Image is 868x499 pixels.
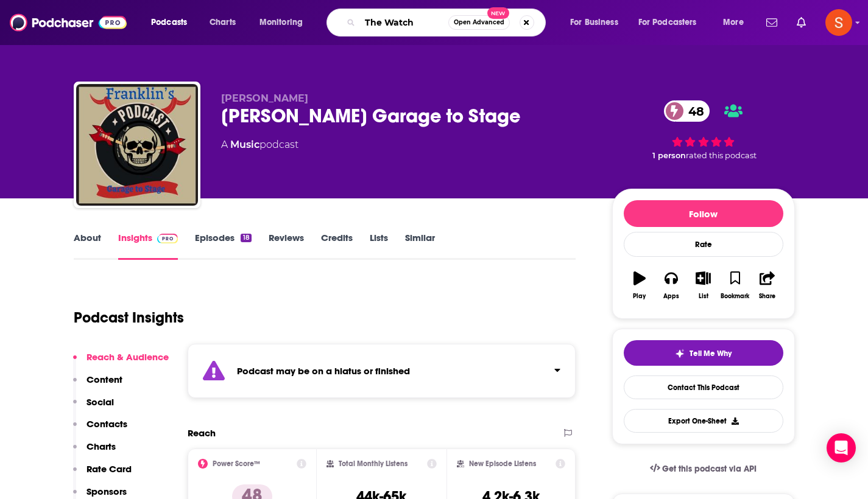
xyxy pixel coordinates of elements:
a: Music [230,139,259,150]
button: Contacts [73,418,127,441]
div: Play [633,293,646,300]
span: 48 [676,100,710,122]
span: For Business [570,14,618,31]
h2: New Episode Listens [469,459,536,468]
div: Bookmark [721,293,749,300]
h2: Reach [188,427,216,439]
div: Share [759,293,775,300]
button: Apps [655,263,687,307]
img: User Profile [825,9,852,36]
div: 18 [241,234,251,242]
span: Monitoring [259,14,303,31]
input: Search podcasts, credits, & more... [360,13,448,32]
div: Search podcasts, credits, & more... [338,9,557,37]
div: Rate [624,232,783,257]
a: Episodes18 [195,232,251,260]
a: Show notifications dropdown [761,12,782,33]
span: Charts [210,14,236,31]
div: 48 1 personrated this podcast [612,92,795,168]
button: List [687,263,719,307]
div: Open Intercom Messenger [827,433,856,462]
img: Podchaser Pro [157,234,178,243]
button: Share [751,263,783,307]
span: Open Advanced [454,19,504,26]
a: Charts [202,13,243,32]
div: A podcast [221,138,298,152]
button: Reach & Audience [73,351,169,374]
div: List [699,293,708,300]
span: [PERSON_NAME] [221,92,308,104]
h2: Power Score™ [213,459,260,468]
button: open menu [715,13,759,32]
button: Open AdvancedNew [448,15,510,30]
a: Reviews [269,232,304,260]
button: Play [624,263,655,307]
button: tell me why sparkleTell Me Why [624,340,783,366]
a: Similar [405,232,435,260]
img: Podchaser - Follow, Share and Rate Podcasts [10,11,127,34]
a: About [74,232,101,260]
a: Get this podcast via API [640,454,767,484]
p: Contacts [86,418,127,430]
button: Content [73,374,122,396]
p: Rate Card [86,463,132,475]
button: open menu [562,13,633,32]
button: Follow [624,200,783,227]
a: Show notifications dropdown [792,12,811,33]
strong: Podcast may be on a hiatus or finished [237,365,410,377]
span: 1 person [652,151,686,160]
p: Charts [86,441,116,452]
button: Export One-Sheet [624,409,783,433]
p: Social [86,396,114,408]
a: InsightsPodchaser Pro [118,232,178,260]
button: open menu [143,13,203,32]
button: Charts [73,441,116,463]
section: Click to expand status details [188,344,576,398]
span: Podcasts [151,14,187,31]
a: 48 [664,100,710,122]
img: Franklin's Garage to Stage [76,84,198,206]
a: Credits [321,232,353,260]
a: Contact This Podcast [624,375,783,399]
span: Tell Me Why [690,349,732,358]
button: Bookmark [719,263,751,307]
p: Sponsors [86,486,127,497]
img: tell me why sparkle [675,349,685,358]
button: open menu [251,13,319,32]
button: Social [73,396,114,419]
button: Show profile menu [825,9,852,36]
span: Get this podcast via API [662,464,757,474]
span: Logged in as sadie76317 [825,9,852,36]
h1: Podcast Insights [74,309,184,327]
span: rated this podcast [686,151,757,160]
span: New [487,7,509,19]
button: open menu [630,13,715,32]
button: Rate Card [73,463,132,486]
span: More [723,14,744,31]
p: Content [86,374,122,385]
p: Reach & Audience [86,351,169,363]
div: Apps [663,293,679,300]
a: Lists [370,232,388,260]
span: For Podcasters [638,14,697,31]
h2: Total Monthly Listens [339,459,408,468]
